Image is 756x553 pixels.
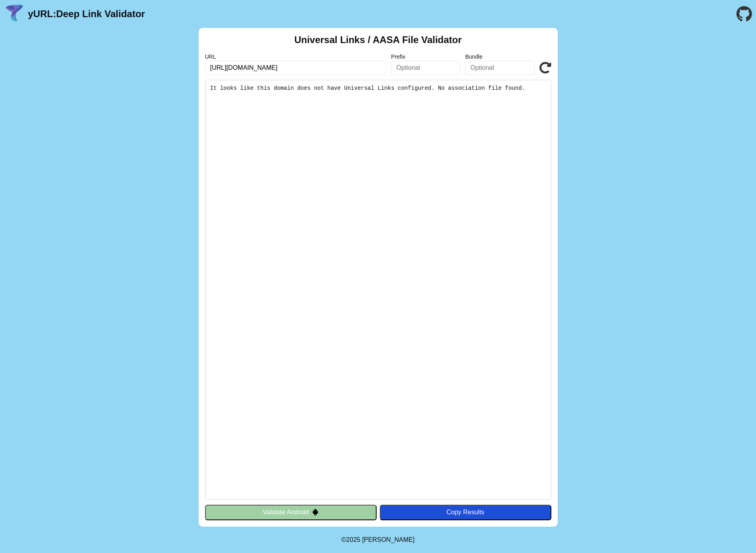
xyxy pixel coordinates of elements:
button: Validate Android [205,505,377,520]
footer: © [341,527,415,553]
a: yURL:Deep Link Validator [28,8,145,20]
a: Michael Ibragimchayev's Personal Site [362,536,415,543]
pre: It looks like this domain does not have Universal Links configured. No association file found. [205,80,551,500]
img: droidIcon.svg [312,509,319,515]
label: Bundle [465,53,535,60]
input: Required [205,61,387,75]
span: 2025 [346,536,361,543]
div: Copy Results [384,509,547,516]
label: Prefix [391,53,460,60]
input: Optional [391,61,460,75]
img: yURL Logo [4,4,25,24]
button: Copy Results [380,505,551,520]
input: Optional [465,61,535,75]
label: URL [205,53,387,60]
h2: Universal Links / AASA File Validator [294,34,462,45]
